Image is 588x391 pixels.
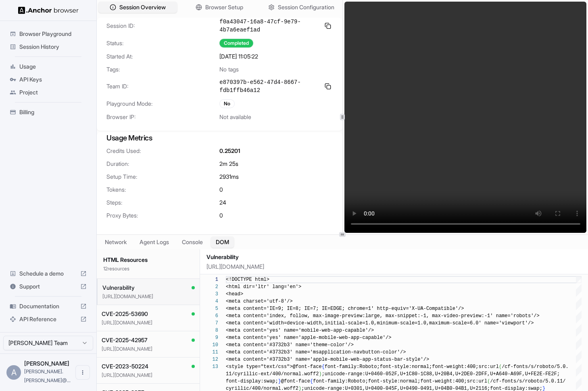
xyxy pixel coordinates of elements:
[206,320,218,327] div: 7
[211,236,234,248] button: DOM
[310,378,313,384] span: {
[206,305,218,312] div: 5
[97,305,200,331] button: CVE-2025-53690[URL][DOMAIN_NAME]
[19,63,87,71] span: Usage
[226,364,322,370] span: <style type="text/css">@font-face
[281,378,310,384] span: @font-face
[470,364,499,370] span: 00;src:url
[206,253,585,261] h2: Vulnerability
[102,310,148,318] span: CVE-2025-53690
[24,360,69,367] span: Andrew Grealy
[19,108,87,116] span: Billing
[516,320,534,326] span: ort'/>
[6,86,90,99] div: Project
[6,27,90,40] div: Browser Playground
[102,320,195,326] p: [URL][DOMAIN_NAME]
[19,302,77,310] span: Documentation
[106,22,219,30] span: Session ID:
[106,39,219,47] span: Status:
[371,349,406,355] span: ton-color'/>
[467,371,560,377] span: E0-2DFF,U+A640-A69F,U+FE2E-FE2F;
[322,371,467,377] span: ;unicode-range:U+0460-052F,U+1C80-1C88,U+20B4,U+2D
[499,364,502,370] span: (
[371,320,516,326] span: 0,minimum-scale=1.0,maximum-scale=6.0' name='viewp
[490,378,565,384] span: /cf-fonts/s/roboto/5.0.11/
[177,236,208,248] button: Console
[226,306,371,312] span: <meta content='IE=9; IE=8; IE=7; IE=EDGE; chrome=1
[226,371,319,377] span: 11/cyrillic-ext/400/normal.woff2
[97,358,200,384] button: CVE-2023-50224[URL][DOMAIN_NAME]
[206,327,218,334] div: 8
[102,362,148,370] span: CVE-2023-50224
[219,39,253,48] div: Completed
[219,173,239,181] span: 2931 ms
[371,357,429,362] span: -status-bar-style'/>
[502,364,569,370] span: /cf-fonts/s/roboto/5.0.
[102,372,195,378] p: [URL][DOMAIN_NAME]
[226,313,371,319] span: <meta content='index, follow, max-image-preview:la
[106,132,333,144] h3: Usage Metrics
[6,280,90,293] div: Support
[6,106,90,119] div: Billing
[19,315,77,323] span: API Reference
[206,341,218,349] div: 10
[97,331,200,358] button: CVE-2025-42957[URL][DOMAIN_NAME]
[103,256,193,264] h3: HTML Resources
[325,364,470,370] span: font-family:Roboto;font-style:normal;font-weight:4
[206,356,218,363] div: 12
[226,378,278,384] span: font-display:swap;
[371,328,374,333] span: >
[106,199,219,207] span: Steps:
[6,313,90,326] div: API Reference
[206,276,218,283] div: 1
[226,320,371,326] span: <meta content='width=device-width,initial-scale=1.
[102,346,195,352] p: [URL][DOMAIN_NAME]
[226,299,293,304] span: <meta charset='utf-8'/>
[106,186,219,194] span: Tokens:
[219,147,240,155] span: 0.25201
[19,282,77,291] span: Support
[206,283,218,291] div: 2
[6,267,90,280] div: Schedule a demo
[322,364,325,370] span: {
[206,298,218,305] div: 4
[19,75,87,84] span: API Keys
[19,270,77,278] span: Schedule a demo
[278,378,281,384] span: }
[219,78,319,94] span: e870397b-e562-47d4-8667-fdb1ffb46a12
[219,18,319,34] span: f0a43047-16a8-47cf-9e79-4b7a6eaef1ad
[19,88,87,96] span: Project
[102,336,148,344] span: CVE-2025-42957
[226,357,371,362] span: <meta content='#3732b3' name='apple-mobile-web-app
[19,43,87,51] span: Session History
[206,263,585,271] p: [URL][DOMAIN_NAME]
[106,100,219,108] span: Playground Mode:
[106,52,219,61] span: Started At:
[206,349,218,356] div: 11
[226,284,301,290] span: <html dir='ltr' lang='en'>
[219,65,239,73] span: No tags
[75,365,90,380] button: Open menu
[226,291,243,297] span: <head>
[206,363,218,370] div: 13
[206,312,218,320] div: 6
[6,73,90,86] div: API Keys
[106,147,219,155] span: Credits Used:
[106,160,219,168] span: Duration:
[206,291,218,298] div: 3
[106,65,219,73] span: Tags:
[226,342,354,348] span: <meta content='#3732b3' name='theme-color'/>
[102,293,195,300] p: [URL][DOMAIN_NAME]
[313,378,458,384] span: font-family:Roboto;font-style:normal;font-weight:4
[106,82,219,90] span: Team ID:
[97,279,200,305] button: Vulnerability[URL][DOMAIN_NAME]
[278,3,334,11] span: Session Configuration
[103,266,193,272] p: 12 resource s
[319,371,321,377] span: )
[487,378,490,384] span: (
[206,334,218,341] div: 9
[219,99,235,108] div: No
[226,349,371,355] span: <meta content='#3732b3' name='msapplication-navbut
[6,40,90,53] div: Session History
[24,368,71,383] span: andrew.grealy@armis.com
